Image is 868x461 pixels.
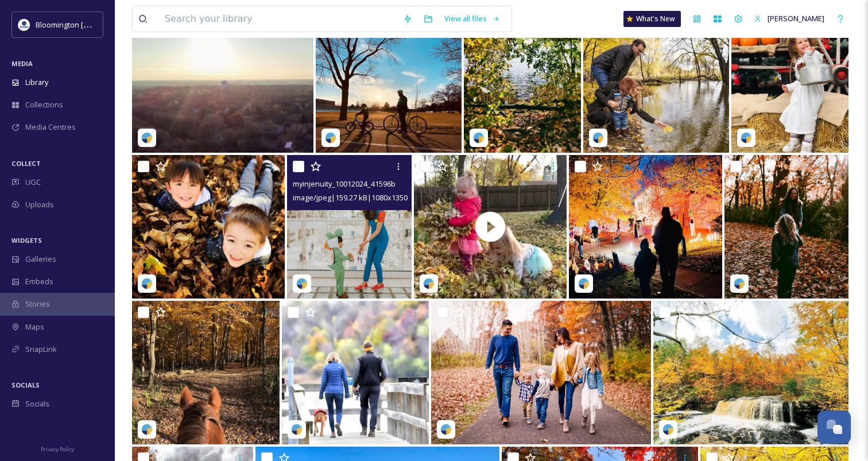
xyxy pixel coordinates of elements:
img: snapsea-logo.png [592,132,604,144]
span: Uploads [25,199,54,210]
img: snapsea-logo.png [141,424,153,435]
img: 429649847_804695101686009_1723528578384153789_n.jpg [18,19,30,30]
img: kegnoodles_10012024_194447ddfd3fdc6c8ca67603f665de353463809cde9f64e18eecbd9d85dde5ae.jpg [464,9,581,153]
img: sigriddabelsteinphoto_10012024_b6808ada2800817f1ecc1bd9a491954136ae68799c56fe06842c9399c78a3b9a.jpg [724,155,848,299]
span: Embeds [25,276,53,287]
span: Socials [25,398,49,409]
input: Search your library [159,6,397,32]
img: randywendel_10012024_b61f7151fdfbf4732c1b0091d9be2f4b79b7d649fe8a7058582b9aad240e6866.jpg [282,301,429,444]
img: sigriddabelsteinphoto_10012024_d5f7de8d780fde8285da1d676cd79f9353077f23c312a1fdf09cd8955fa871ab.jpg [431,301,651,444]
span: Bloomington [US_STATE] Travel & Tourism [36,19,179,30]
span: COLLECT [11,159,41,168]
img: snapsea-logo.png [578,278,590,289]
span: image/jpeg | 159.27 kB | 1080 x 1350 [293,192,408,203]
img: snapsea-logo.png [440,424,452,435]
img: kassimihm_10012024_c49398a214c7ceebbfe7121a0b64ac0a159e689ea52aee178cc52c972ca909d4.jpg [583,9,729,153]
button: Open Chat [817,410,851,444]
img: snapsea-logo.png [291,424,303,435]
span: Galleries [25,254,56,265]
span: MEDIA [11,59,33,68]
span: Privacy Policy [41,445,74,453]
img: snapsea-logo.png [325,132,336,144]
span: myinjenuity_10012024_41596b4c0d5cea8219a99119ce26b5ffe873bce87d62cb3c6bfd360875f135ce.jpg [293,178,638,189]
a: What's New [623,11,681,27]
img: effortlessly.earpy_10012024_9ad062ebfa7d569a2f5b3c4c39f5584ddcd24d3979475fc6e0b544199453da46.jpg [132,9,313,153]
a: Privacy Policy [41,441,74,455]
span: UGC [25,177,41,188]
img: snapsea-logo.png [423,278,435,289]
img: snapsea-logo.png [734,278,745,289]
span: Maps [25,321,44,332]
img: emmettdecideandspeak_10012024_fcf721792f3da58780285bb67e34db656d7af5d4eb3a05ef3ad27b8c2555ea69.jpg [569,155,722,299]
span: Collections [25,99,63,110]
span: Stories [25,299,50,309]
img: myinjenuity_10012024_41596b4c0d5cea8219a99119ce26b5ffe873bce87d62cb3c6bfd360875f135ce.jpg [287,155,411,299]
img: thumbnail [414,155,567,299]
span: [PERSON_NAME] [768,13,824,24]
img: snapsea-logo.png [296,278,308,289]
img: carececere_10012024_4ae6ca30732e0ae5254e9f1b768e880a67a0875d7751af7e57570f38a6501e41.jpg [132,155,285,299]
span: SOCIALS [11,381,40,389]
img: snapsea-logo.png [141,132,153,144]
a: View all files [439,7,506,30]
img: snapsea-logo.png [741,132,752,144]
span: WIDGETS [11,236,42,245]
img: melteodoro7_10012024_e4e640ffb6ab82af8ed4a19be74e2a2e941b16804c37f4fdccfee512211dc0c3.jpg [653,301,848,444]
img: snapsea-logo.png [473,132,485,144]
span: Library [25,77,48,88]
span: SnapLink [25,344,57,355]
img: mn_mama_shares_10012024_f49021f9aee5a5b88bc75724d3bafa873b99dfde20a0cdae7b4374b54fa3b42c.jpg [316,9,462,153]
span: Media Centres [25,122,76,133]
img: karabbits_10012024_35933fefaf233ae7d64c84466868c8301788b6e2975df14152cc344de514152c.jpg [731,9,848,153]
img: snapsea-logo.png [662,424,674,435]
a: [PERSON_NAME] [749,7,830,30]
img: snapsea-logo.png [141,278,153,289]
img: dream_acres__10012024_b570f61da375a19b87da613b22cc81e6fa21a0a2fa33a33e9c28ae993be94566.jpg [132,301,280,444]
